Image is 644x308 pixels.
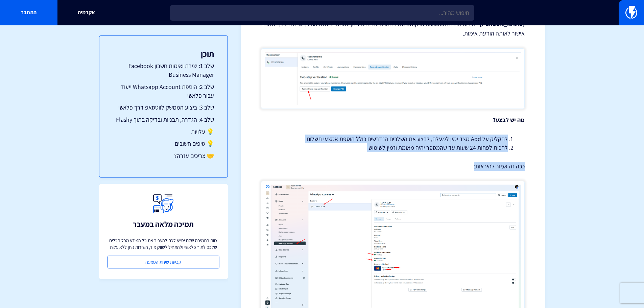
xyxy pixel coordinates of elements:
a: שלב 3: ביצוע הממשק לווטסאפ דרך פלאשי [113,103,214,112]
p: צוות התמיכה שלנו יסייע לכם להעביר את כל המידע מכל הכלים שלכם לתוך פלאשי ולהתחיל לשווק מיד, השירות... [108,237,219,251]
a: 💡 עלויות [113,127,214,136]
a: שלב 2: הוספת Whatsapp Account ייעודי עבור פלאשי [113,82,214,100]
input: חיפוש מהיר... [170,5,474,21]
a: 💡 טיפים חשובים [113,139,214,148]
li: להקליק על Add מצד ימין למעלה, לבצע את השלבים הנדרשים כולל הוספת אמצעי תשלום [278,135,508,143]
strong: מה יש לבצע? [493,116,525,124]
a: 🤝 צריכים עזרה? [113,151,214,160]
a: קביעת שיחת הטמעה [108,256,219,268]
h3: תוכן [113,49,214,58]
h3: תמיכה מלאה במעבר [133,220,194,228]
li: לחכות לפחות 24 שעות עד שהמספר יהיה מאומת וזמין לשימוש [278,143,508,152]
p: ככה זה אמור להיראות: [261,162,525,171]
a: שלב 1: יצירת ואימות חשבון Facebook Business Manager [113,62,214,79]
a: שלב 4: הגדרה, תבניות ובדיקה בתוך Flashy [113,115,214,124]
